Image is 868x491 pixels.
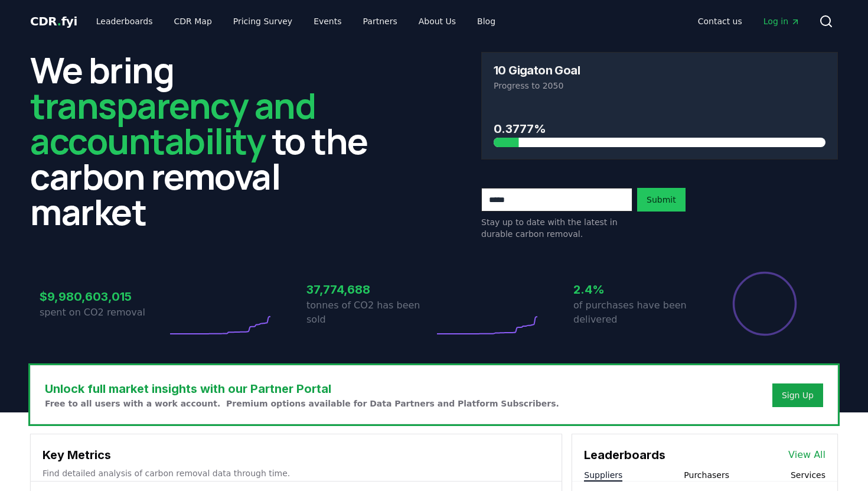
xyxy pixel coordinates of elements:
[30,14,77,28] span: CDR fyi
[45,380,559,398] h3: Unlock full market insights with our Partner Portal
[87,11,505,32] nav: Main
[30,81,315,165] span: transparency and accountability
[763,15,800,27] span: Log in
[788,448,825,462] a: View All
[40,305,167,320] p: spent on CO2 removal
[354,11,407,32] a: Partners
[584,469,622,481] button: Suppliers
[57,14,61,28] span: .
[87,11,162,32] a: Leaderboards
[494,64,580,76] h3: 10 Gigaton Goal
[494,120,825,138] h3: 0.3777%
[494,80,825,92] p: Progress to 2050
[772,383,823,407] button: Sign Up
[468,11,505,32] a: Blog
[306,281,434,298] h3: 37,774,688
[754,11,810,32] a: Log in
[224,11,302,32] a: Pricing Survey
[304,11,351,32] a: Events
[688,11,810,32] nav: Main
[409,11,465,32] a: About Us
[45,398,559,409] p: Free to all users with a work account. Premium options available for Data Partners and Platform S...
[43,446,550,464] h3: Key Metrics
[684,469,729,481] button: Purchasers
[791,469,825,481] button: Services
[782,389,814,401] a: Sign Up
[30,52,387,229] h2: We bring to the carbon removal market
[584,446,665,464] h3: Leaderboards
[732,271,798,337] div: Percentage of sales delivered
[30,13,77,30] a: CDR.fyi
[306,298,434,327] p: tonnes of CO2 has been sold
[40,288,167,305] h3: $9,980,603,015
[573,281,701,298] h3: 2.4%
[573,298,701,327] p: of purchases have been delivered
[43,467,550,479] p: Find detailed analysis of carbon removal data through time.
[637,188,686,212] button: Submit
[165,11,221,32] a: CDR Map
[481,216,632,240] p: Stay up to date with the latest in durable carbon removal.
[688,11,752,32] a: Contact us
